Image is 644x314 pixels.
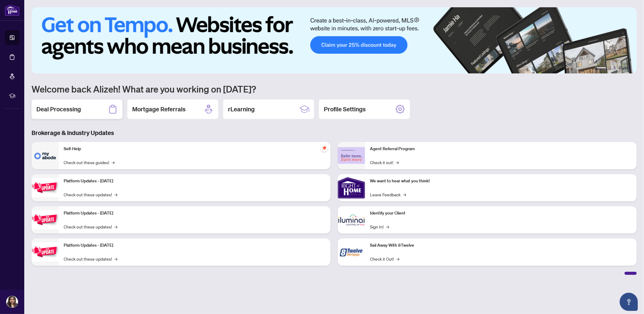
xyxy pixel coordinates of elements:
[370,223,389,230] a: Sign In!→
[403,191,406,198] span: →
[64,178,326,184] p: Platform Updates - [DATE]
[64,159,115,166] a: Check out these guides!→
[370,146,632,152] p: Agent Referral Program
[5,5,19,16] img: logo
[32,242,59,262] img: Platform Updates - June 23, 2025
[597,67,606,70] button: 1
[338,238,365,266] img: Sail Away With 8Twelve
[619,67,621,70] button: 4
[370,191,406,198] a: Leave Feedback→
[112,159,115,166] span: →
[609,67,611,70] button: 2
[64,191,117,198] a: Check out these updates!→
[6,296,18,308] img: Profile Icon
[370,159,399,166] a: Check it out!→
[321,144,328,152] span: pushpin
[64,223,117,230] a: Check out these updates!→
[114,191,117,198] span: →
[32,83,637,95] h1: Welcome back Alizeh! What are you working on [DATE]?
[338,206,365,234] img: Identify your Client
[338,174,365,201] img: We want to hear what you think!
[64,210,326,217] p: Platform Updates - [DATE]
[370,210,632,217] p: Identify your Client
[32,7,637,73] img: Slide 0
[64,146,326,152] p: Self-Help
[628,67,631,70] button: 6
[614,67,616,70] button: 3
[114,255,117,262] span: →
[386,223,389,230] span: →
[324,105,366,113] h2: Profile Settings
[370,242,632,249] p: Sail Away With 8Twelve
[370,178,632,184] p: We want to hear what you think!
[32,210,59,229] img: Platform Updates - July 8, 2025
[370,255,399,262] a: Check it Out!→
[228,105,255,113] h2: rLearning
[32,178,59,197] img: Platform Updates - July 21, 2025
[64,255,117,262] a: Check out these updates!→
[64,242,326,249] p: Platform Updates - [DATE]
[114,223,117,230] span: →
[132,105,186,113] h2: Mortgage Referrals
[32,142,59,169] img: Self-Help
[396,255,399,262] span: →
[32,129,637,137] h3: Brokerage & Industry Updates
[620,293,638,311] button: Open asap
[36,105,81,113] h2: Deal Processing
[396,159,399,166] span: →
[338,147,365,164] img: Agent Referral Program
[623,67,626,70] button: 5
